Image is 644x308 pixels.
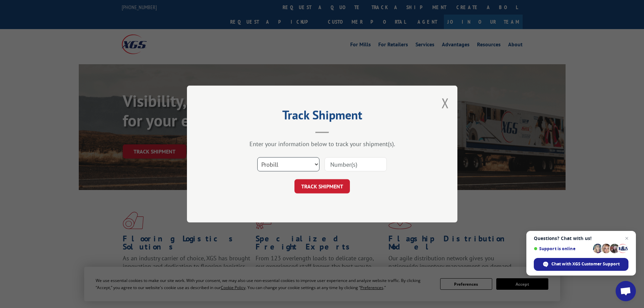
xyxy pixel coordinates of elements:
[616,281,636,301] div: Open chat
[623,234,631,242] span: Close chat
[534,258,628,271] div: Chat with XGS Customer Support
[534,236,628,241] span: Questions? Chat with us!
[551,261,620,267] span: Chat with XGS Customer Support
[534,246,591,251] span: Support is online
[442,94,449,112] button: Close modal
[325,157,387,171] input: Number(s)
[221,110,424,123] h2: Track Shipment
[294,179,350,193] button: TRACK SHIPMENT
[221,140,424,148] div: Enter your information below to track your shipment(s).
